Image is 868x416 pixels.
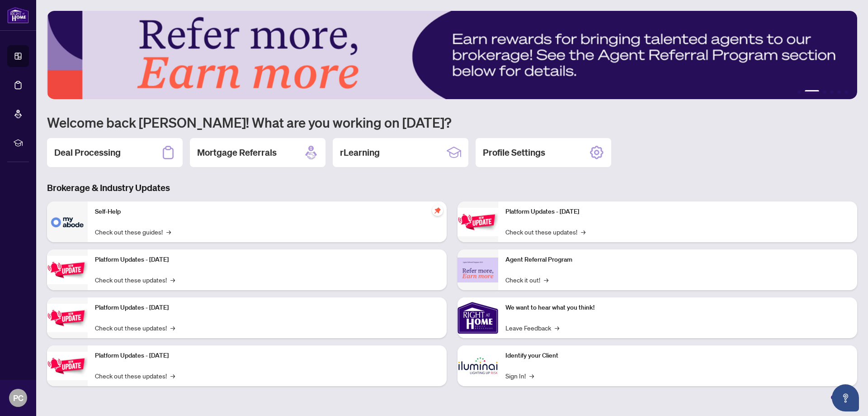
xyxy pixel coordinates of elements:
img: Identify your Client [458,345,498,386]
p: Platform Updates - [DATE] [505,207,850,217]
img: Platform Updates - June 23, 2025 [458,208,498,236]
span: → [170,371,175,381]
a: Check it out!→ [505,275,548,285]
span: → [544,275,548,285]
img: Agent Referral Program [458,258,498,282]
h1: Welcome back [PERSON_NAME]! What are you working on [DATE]? [47,114,857,131]
p: Platform Updates - [DATE] [95,303,439,313]
img: We want to hear what you think! [458,297,498,338]
button: 4 [830,90,834,94]
p: Identify your Client [505,351,850,361]
a: Check out these guides!→ [95,227,171,237]
a: Check out these updates!→ [505,227,585,237]
button: 1 [797,90,801,94]
a: Check out these updates!→ [95,323,175,333]
img: Platform Updates - July 21, 2025 [47,304,88,332]
span: → [555,323,559,333]
span: → [170,275,175,285]
span: → [581,227,585,237]
button: Open asap [832,384,859,411]
p: We want to hear what you think! [505,303,850,313]
span: → [529,371,534,381]
h2: Profile Settings [483,146,545,159]
h2: Deal Processing [54,146,121,159]
button: 5 [837,90,841,94]
h2: Mortgage Referrals [197,146,277,159]
span: pushpin [432,205,443,216]
a: Check out these updates!→ [95,371,175,381]
a: Sign In!→ [505,371,534,381]
p: Agent Referral Program [505,255,850,265]
span: → [166,227,171,237]
button: 2 [805,90,819,94]
img: Slide 1 [47,11,857,99]
h2: rLearning [340,146,380,159]
img: Platform Updates - July 8, 2025 [47,352,88,380]
img: Self-Help [47,201,88,242]
img: Platform Updates - September 16, 2025 [47,256,88,284]
p: Platform Updates - [DATE] [95,351,439,361]
h3: Brokerage & Industry Updates [47,182,857,194]
a: Check out these updates!→ [95,275,175,285]
span: PC [13,392,24,404]
p: Platform Updates - [DATE] [95,255,439,265]
span: → [170,323,175,333]
button: 3 [823,90,826,94]
img: logo [7,7,29,24]
p: Self-Help [95,207,439,217]
button: 6 [844,90,848,94]
a: Leave Feedback→ [505,323,559,333]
